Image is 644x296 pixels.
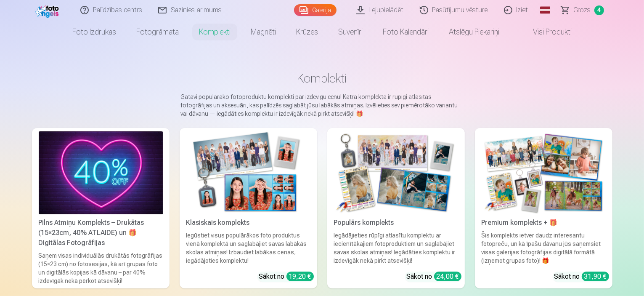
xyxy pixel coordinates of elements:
[478,218,609,228] div: Premium komplekts + 🎁
[509,20,582,44] a: Visi produkti
[180,128,317,288] a: Klasiskais komplektsKlasiskais komplektsIegūstiet visus populārākos foto produktus vienā komplekt...
[334,131,458,214] img: Populārs komplekts
[62,20,126,44] a: Foto izdrukas
[331,218,461,228] div: Populārs komplekts
[478,231,609,265] div: Šis komplekts ietver daudz interesantu fotopreču, un kā īpašu dāvanu jūs saņemsiet visas galerija...
[574,5,591,15] span: Grozs
[35,3,61,18] img: /fa1
[434,272,461,281] div: 24,00 €
[39,71,606,86] h1: Komplekti
[331,231,461,265] div: Iegādājieties rūpīgi atlasītu komplektu ar iecienītākajiem fotoproduktiem un saglabājiet savas sk...
[328,20,373,44] a: Suvenīri
[482,131,606,214] img: Premium komplekts + 🎁
[259,272,314,282] div: Sākot no
[439,20,509,44] a: Atslēgu piekariņi
[35,218,166,248] div: Pilns Atmiņu Komplekts – Drukātas (15×23cm, 40% ATLAIDE) un 🎁 Digitālas Fotogrāfijas
[39,131,163,214] img: Pilns Atmiņu Komplekts – Drukātas (15×23cm, 40% ATLAIDE) un 🎁 Digitālas Fotogrāfijas
[189,20,241,44] a: Komplekti
[183,231,314,265] div: Iegūstiet visus populārākos foto produktus vienā komplektā un saglabājiet savas labākās skolas at...
[594,5,604,15] span: 4
[294,4,337,16] a: Galerija
[35,251,166,285] div: Saņem visas individuālās drukātās fotogrāfijas (15×23 cm) no fotosesijas, kā arī grupas foto un d...
[475,128,612,288] a: Premium komplekts + 🎁 Premium komplekts + 🎁Šis komplekts ietver daudz interesantu fotopreču, un k...
[286,20,328,44] a: Krūzes
[181,93,464,118] p: Gatavi populārāko fotoproduktu komplekti par izdevīgu cenu! Katrā komplektā ir rūpīgi atlasītas f...
[32,128,170,288] a: Pilns Atmiņu Komplekts – Drukātas (15×23cm, 40% ATLAIDE) un 🎁 Digitālas Fotogrāfijas Pilns Atmiņu...
[186,131,310,214] img: Klasiskais komplekts
[286,272,314,281] div: 19,20 €
[241,20,286,44] a: Magnēti
[373,20,439,44] a: Foto kalendāri
[582,272,609,281] div: 31,90 €
[327,128,465,288] a: Populārs komplektsPopulārs komplektsIegādājieties rūpīgi atlasītu komplektu ar iecienītākajiem fo...
[126,20,189,44] a: Fotogrāmata
[183,218,314,228] div: Klasiskais komplekts
[407,272,461,282] div: Sākot no
[554,272,609,282] div: Sākot no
